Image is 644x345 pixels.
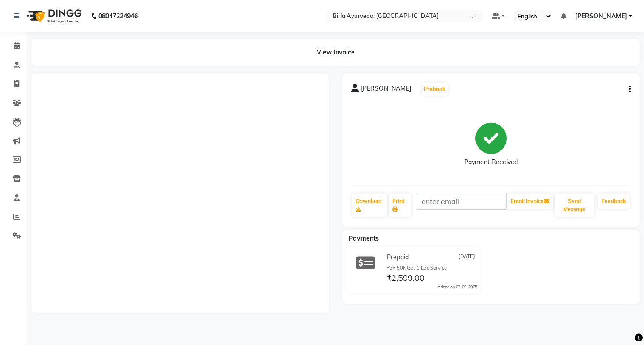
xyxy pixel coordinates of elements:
a: Feedback [598,194,630,209]
div: Payment Received [464,158,518,167]
button: Prebook [422,83,448,96]
span: [PERSON_NAME] [361,84,411,96]
span: Prepaid [387,253,409,262]
b: 08047224946 [98,4,138,29]
button: Email Invoice [507,194,553,209]
input: enter email [416,193,506,210]
span: ₹2,599.00 [386,273,424,285]
span: Payments [349,234,379,242]
a: Print [389,194,411,217]
span: [DATE] [458,253,475,262]
img: logo [23,4,84,29]
span: [PERSON_NAME] [575,12,627,21]
a: Download [352,194,387,217]
div: Added on 03-09-2025 [437,284,477,290]
div: View Invoice [31,39,640,66]
button: Send Message [555,194,594,217]
div: Pay 50k Get 1 Lac Service [386,264,477,272]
